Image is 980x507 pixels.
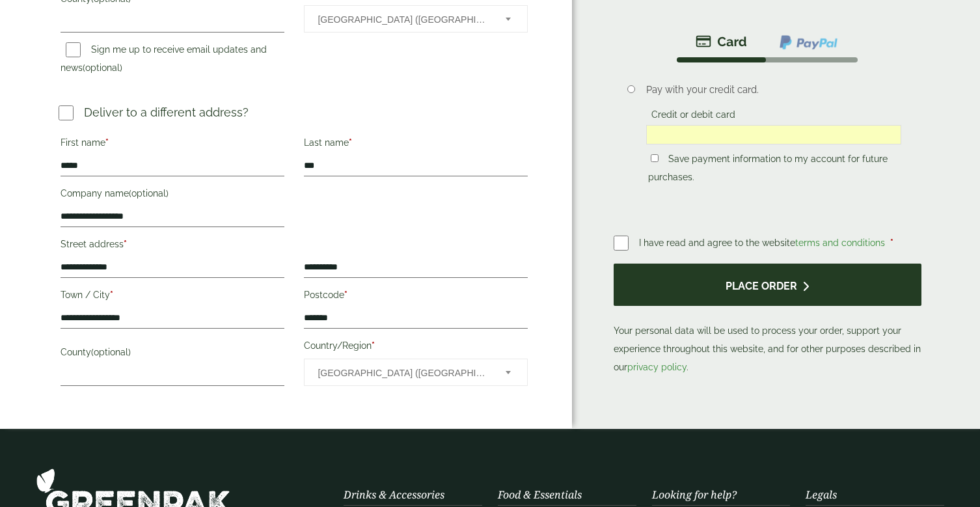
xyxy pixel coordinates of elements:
img: stripe.png [696,34,747,49]
label: Sign me up to receive email updates and news [61,44,267,77]
span: United Kingdom (UK) [318,6,488,33]
label: Credit or debit card [646,109,741,124]
input: Sign me up to receive email updates and news(optional) [66,42,81,57]
label: Country/Region [304,336,528,359]
span: I have read and agree to the website [639,238,888,248]
label: First name [61,133,284,156]
abbr: required [105,137,109,148]
abbr: required [372,340,375,351]
label: Save payment information to my account for future purchases. [648,154,888,186]
a: privacy policy [627,362,687,372]
p: Your personal data will be used to process your order, support your experience throughout this we... [614,264,921,376]
p: Deliver to a different address? [84,103,249,121]
span: Country/Region [304,5,528,33]
p: Pay with your credit card. [646,83,901,97]
a: terms and conditions [795,238,885,248]
span: United Kingdom (UK) [318,359,488,387]
label: Last name [304,133,528,156]
label: Postcode [304,286,528,308]
label: County [61,343,284,365]
abbr: required [890,238,893,248]
label: Company name [61,184,284,206]
span: (optional) [83,62,122,73]
abbr: required [110,290,113,300]
abbr: required [344,290,347,300]
span: Country/Region [304,359,528,386]
label: Street address [61,235,284,257]
span: (optional) [91,347,131,357]
span: (optional) [129,188,169,199]
iframe: Secure card payment input frame [650,129,897,141]
label: Town / City [61,286,284,308]
abbr: required [349,137,352,148]
button: Place order [614,264,921,306]
abbr: required [124,239,127,249]
img: ppcp-gateway.png [778,34,839,51]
